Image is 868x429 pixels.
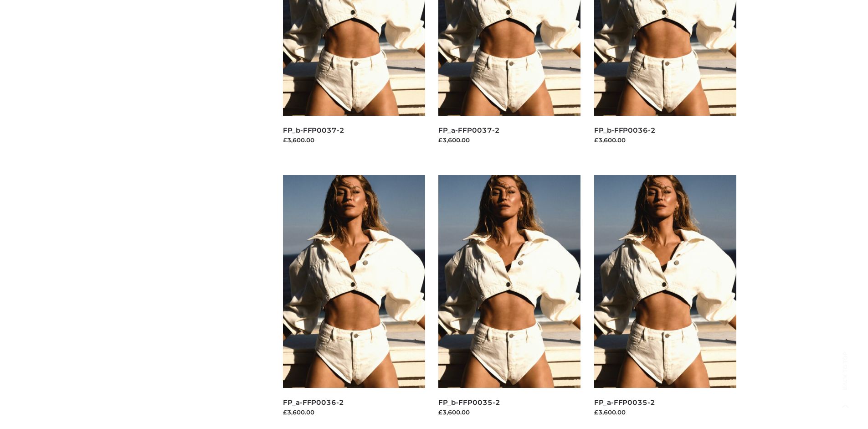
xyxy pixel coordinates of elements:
div: £3,600.00 [438,135,580,145]
span: Back to top [834,367,857,390]
a: FP_b-FFP0035-2 [438,398,500,407]
a: FP_a-FFP0035-2 [594,398,655,407]
a: FP_b-FFP0036-2 [594,126,656,134]
a: FP_a-FFP0037-2 [438,126,499,134]
div: £3,600.00 [438,408,580,417]
div: £3,600.00 [594,135,736,145]
a: FP_b-FFP0037-2 [283,126,344,134]
div: £3,600.00 [594,408,736,417]
a: FP_a-FFP0036-2 [283,398,344,407]
div: £3,600.00 [283,408,425,417]
div: £3,600.00 [283,135,425,145]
